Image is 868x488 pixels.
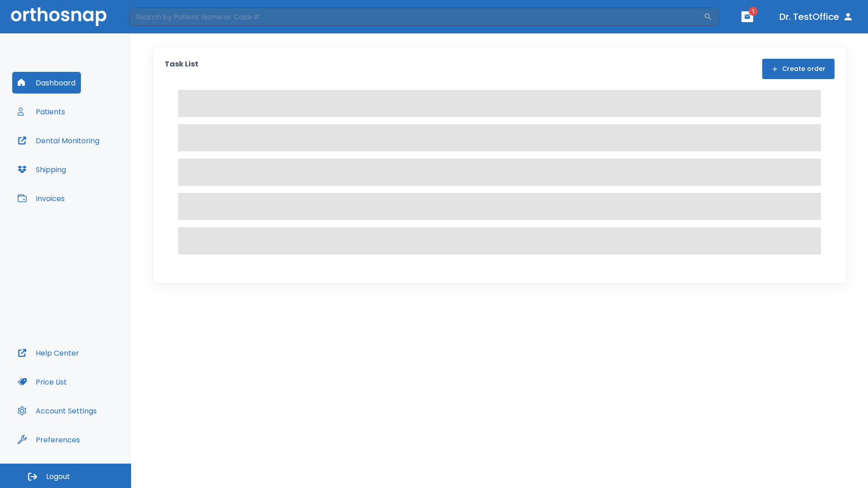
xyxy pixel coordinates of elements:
p: Task List [165,59,198,79]
span: Logout [46,472,70,482]
button: Account Settings [12,400,102,422]
button: Dr. TestOffice [776,9,857,25]
span: 1 [749,7,758,16]
button: Invoices [12,188,70,209]
button: Dashboard [12,72,81,94]
button: Patients [12,101,71,122]
button: Price List [12,371,72,393]
input: Search by Patient Name or Case # [129,8,703,26]
button: Shipping [12,159,71,180]
button: Help Center [12,342,85,364]
button: Preferences [12,429,85,450]
button: Create order [762,59,835,79]
button: Dental Monitoring [12,130,105,151]
img: Orthosnap [11,7,107,26]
